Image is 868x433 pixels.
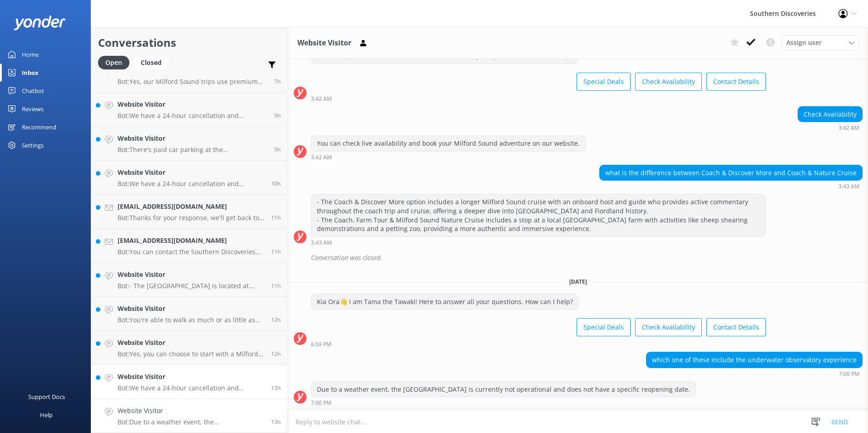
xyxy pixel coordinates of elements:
[311,342,331,347] strong: 6:59 PM
[91,127,288,161] a: Website VisitorBot:There's paid car parking at the [GEOGRAPHIC_DATA]. More information can be fou...
[635,318,702,336] button: Check Availability
[786,38,822,48] span: Assign user
[91,297,288,331] a: Website VisitorBot:You're able to walk as much or as little as you'd prefer as this isn't a loop ...
[274,78,281,85] span: Oct 13 2025 12:53am (UTC +13:00) Pacific/Auckland
[646,352,862,368] div: which one of these include the underwater observatory experience
[271,350,281,358] span: Oct 12 2025 07:43pm (UTC +13:00) Pacific/Auckland
[118,146,267,154] p: Bot: There's paid car parking at the [GEOGRAPHIC_DATA]. More information can be found at [URL][DO...
[311,155,332,160] strong: 3:42 AM
[118,180,264,188] p: Bot: We have a 24-hour cancellation and amendment policy. If you notify us more than 24 hours bef...
[577,318,631,336] button: Special Deals
[118,236,264,246] h4: [EMAIL_ADDRESS][DOMAIN_NAME]
[91,263,288,297] a: Website VisitorBot:- The [GEOGRAPHIC_DATA] is located at [STREET_ADDRESS]. You can find direction...
[118,248,264,256] p: Bot: You can contact the Southern Discoveries team by phone at [PHONE_NUMBER] within [GEOGRAPHIC_...
[564,278,592,285] span: [DATE]
[838,125,859,131] strong: 3:42 AM
[98,34,281,51] h2: Conversations
[839,371,859,377] strong: 7:00 PM
[118,133,267,143] h4: Website Visitor
[311,382,695,397] div: Due to a weather event, the [GEOGRAPHIC_DATA] is currently not operational and does not have a sp...
[118,406,264,416] h4: Website Visitor
[271,384,281,392] span: Oct 12 2025 07:34pm (UTC +13:00) Pacific/Auckland
[91,365,288,399] a: Website VisitorBot:We have a 24-hour cancellation and amendment policy. If you notify us more tha...
[118,316,264,324] p: Bot: You're able to walk as much or as little as you'd prefer as this isn't a loop track.
[311,400,331,406] strong: 7:00 PM
[28,388,65,406] div: Support Docs
[14,15,66,30] img: yonder-white-logo.png
[271,248,281,256] span: Oct 12 2025 09:22pm (UTC +13:00) Pacific/Auckland
[22,64,39,82] div: Inbox
[118,282,264,290] p: Bot: - The [GEOGRAPHIC_DATA] is located at [STREET_ADDRESS]. You can find directions here: [URL][...
[274,146,281,153] span: Oct 12 2025 11:27pm (UTC +13:00) Pacific/Auckland
[600,165,862,181] div: what is the difference between Coach & Discover More and Coach & Nature Cruise
[134,56,168,69] div: Closed
[311,240,332,246] strong: 3:43 AM
[798,107,862,122] div: Check Availability
[297,37,351,49] h3: Website Visitor
[798,124,863,131] div: Oct 08 2025 03:42am (UTC +13:00) Pacific/Auckland
[40,406,53,424] div: Help
[311,341,766,347] div: Oct 12 2025 06:59pm (UTC +13:00) Pacific/Auckland
[311,294,578,310] div: Kia Ora👋 I am Tama the Tawaki! Here to answer all your questions. How can I help?
[22,45,39,64] div: Home
[118,350,264,358] p: Bot: Yes, you can choose to start with a Milford Sound Nature Cruise and then proceed to the Milf...
[635,73,702,91] button: Check Availability
[782,35,859,50] div: Assign User
[118,338,264,348] h4: Website Visitor
[118,372,264,382] h4: Website Visitor
[118,418,264,426] p: Bot: Due to a weather event, the [GEOGRAPHIC_DATA] is currently not operational and does not have...
[118,167,264,177] h4: Website Visitor
[271,282,281,290] span: Oct 12 2025 08:50pm (UTC +13:00) Pacific/Auckland
[118,304,264,314] h4: Website Visitor
[271,214,281,221] span: Oct 12 2025 09:38pm (UTC +13:00) Pacific/Auckland
[134,57,173,67] a: Closed
[118,270,264,280] h4: Website Visitor
[271,316,281,324] span: Oct 12 2025 07:45pm (UTC +13:00) Pacific/Auckland
[22,100,44,118] div: Reviews
[274,112,281,119] span: Oct 12 2025 11:37pm (UTC +13:00) Pacific/Auckland
[91,59,288,93] a: Website VisitorBot:Yes, our Milford Sound trips use premium glass-roof coaches, ensuring you won'...
[91,195,288,229] a: [EMAIL_ADDRESS][DOMAIN_NAME]Bot:Thanks for your response, we'll get back to you as soon as we can...
[294,250,863,266] div: 2025-10-08T00:21:16.842
[118,78,267,86] p: Bot: Yes, our Milford Sound trips use premium glass-roof coaches, ensuring you won't miss any stu...
[706,73,766,91] button: Contact Details
[311,96,332,102] strong: 3:42 AM
[311,399,696,406] div: Oct 12 2025 07:00pm (UTC +13:00) Pacific/Auckland
[118,384,264,392] p: Bot: We have a 24-hour cancellation and amendment policy. If you notify us more than 24 hours bef...
[706,318,766,336] button: Contact Details
[311,194,765,236] div: - The Coach & Discover More option includes a longer Milford Sound cruise with an onboard host an...
[311,154,586,160] div: Oct 08 2025 03:42am (UTC +13:00) Pacific/Auckland
[98,56,129,69] div: Open
[311,250,863,266] div: Conversation was closed.
[22,136,44,154] div: Settings
[271,418,281,426] span: Oct 12 2025 07:00pm (UTC +13:00) Pacific/Auckland
[311,95,766,102] div: Oct 08 2025 03:42am (UTC +13:00) Pacific/Auckland
[271,180,281,187] span: Oct 12 2025 10:10pm (UTC +13:00) Pacific/Auckland
[91,93,288,127] a: Website VisitorBot:We have a 24-hour cancellation and amendment policy. If you notify us more tha...
[311,136,585,151] div: You can check live availability and book your Milford Sound adventure on our website.
[91,161,288,195] a: Website VisitorBot:We have a 24-hour cancellation and amendment policy. If you notify us more tha...
[91,229,288,263] a: [EMAIL_ADDRESS][DOMAIN_NAME]Bot:You can contact the Southern Discoveries team by phone at [PHONE_...
[118,202,264,212] h4: [EMAIL_ADDRESS][DOMAIN_NAME]
[599,183,863,189] div: Oct 08 2025 03:43am (UTC +13:00) Pacific/Auckland
[311,239,766,246] div: Oct 08 2025 03:43am (UTC +13:00) Pacific/Auckland
[91,331,288,365] a: Website VisitorBot:Yes, you can choose to start with a Milford Sound Nature Cruise and then proce...
[98,57,134,67] a: Open
[22,82,44,100] div: Chatbot
[118,112,267,120] p: Bot: We have a 24-hour cancellation and amendment policy. If you notify us more than 24 hours bef...
[91,399,288,433] a: Website VisitorBot:Due to a weather event, the [GEOGRAPHIC_DATA] is currently not operational and...
[577,73,631,91] button: Special Deals
[118,99,267,109] h4: Website Visitor
[118,214,264,222] p: Bot: Thanks for your response, we'll get back to you as soon as we can during opening hours.
[838,184,859,189] strong: 3:43 AM
[22,118,56,136] div: Recommend
[646,370,863,377] div: Oct 12 2025 07:00pm (UTC +13:00) Pacific/Auckland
